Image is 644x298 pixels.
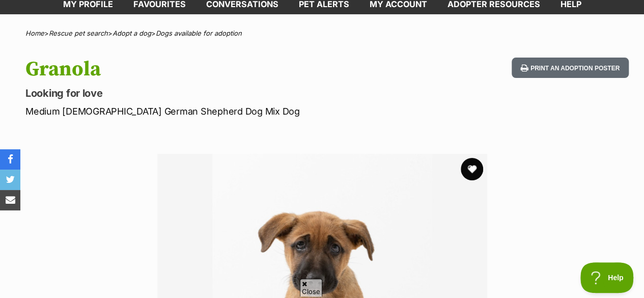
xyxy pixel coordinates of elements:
[512,58,629,78] button: Print an adoption poster
[25,58,394,81] h1: Granola
[300,279,322,296] span: Close
[1,1,9,9] img: consumer-privacy-logo.png
[144,1,152,9] img: consumer-privacy-logo.png
[156,29,242,37] a: Dogs available for adoption
[461,158,483,180] button: favourite
[49,29,108,37] a: Rescue pet search
[113,29,151,37] a: Adopt a dog
[143,1,153,9] a: Privacy Notification
[25,86,394,100] p: Looking for love
[580,262,634,293] iframe: Help Scout Beacon - Open
[25,29,44,37] a: Home
[142,1,152,8] img: iconc.png
[25,104,394,118] p: Medium [DEMOGRAPHIC_DATA] German Shepherd Dog Mix Dog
